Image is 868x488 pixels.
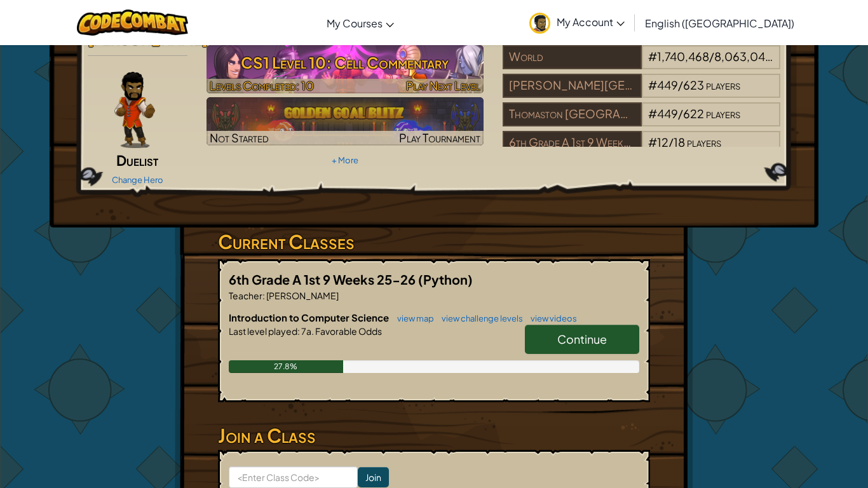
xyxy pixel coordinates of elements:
[648,78,657,92] span: #
[435,313,523,323] a: view challenge levels
[706,106,740,121] span: players
[314,325,382,337] span: Favorable Odds
[207,45,484,93] img: CS1 Level 10: Cell Commentary
[503,86,780,100] a: [PERSON_NAME][GEOGRAPHIC_DATA]#449/623players
[297,325,300,337] span: :
[229,271,418,287] span: 6th Grade A 1st 9 Weeks 25-26
[229,290,262,301] span: Teacher
[674,135,685,149] span: 18
[218,421,650,450] h3: Join a Class
[300,325,314,337] span: 7a.
[229,311,391,323] span: Introduction to Computer Science
[262,290,265,301] span: :
[503,57,780,72] a: World#1,740,468/8,063,046players
[714,49,773,64] span: 8,063,046
[358,467,389,487] input: Join
[668,135,674,149] span: /
[207,45,484,93] a: Play Next Level
[524,313,577,323] a: view videos
[557,332,607,346] span: Continue
[503,45,641,69] div: World
[116,151,158,169] span: Duelist
[503,131,641,155] div: 6th Grade A 1st 9 Weeks 25-26
[406,78,480,93] span: Play Next Level
[648,49,657,64] span: #
[709,49,714,64] span: /
[529,13,550,34] img: avatar
[678,106,683,121] span: /
[114,72,155,148] img: duelist-pose.png
[774,49,808,64] span: players
[327,17,383,30] span: My Courses
[657,49,709,64] span: 1,740,468
[648,106,657,121] span: #
[229,325,297,337] span: Last level played
[645,17,794,30] span: English ([GEOGRAPHIC_DATA])
[683,78,704,92] span: 623
[265,290,339,301] span: [PERSON_NAME]
[657,78,678,92] span: 449
[639,6,801,40] a: English ([GEOGRAPHIC_DATA])
[229,360,343,373] div: 27.8%
[657,135,668,149] span: 12
[320,6,400,40] a: My Courses
[418,271,473,287] span: (Python)
[687,135,721,149] span: players
[112,175,163,185] a: Change Hero
[77,10,188,36] img: CodeCombat logo
[207,48,484,77] h3: CS1 Level 10: Cell Commentary
[207,97,484,146] a: Not StartedPlay Tournament
[332,155,358,165] a: + More
[706,78,740,92] span: players
[503,143,780,158] a: 6th Grade A 1st 9 Weeks 25-26#12/18players
[648,135,657,149] span: #
[503,74,641,98] div: [PERSON_NAME][GEOGRAPHIC_DATA]
[657,106,678,121] span: 449
[683,106,704,121] span: 622
[678,78,683,92] span: /
[210,130,269,145] span: Not Started
[391,313,434,323] a: view map
[210,78,314,93] span: Levels Completed: 10
[399,130,480,145] span: Play Tournament
[207,97,484,146] img: Golden Goal
[218,227,650,256] h3: Current Classes
[229,466,358,488] input: <Enter Class Code>
[503,102,641,126] div: Thomaston [GEOGRAPHIC_DATA]
[523,3,631,43] a: My Account
[557,15,625,29] span: My Account
[503,114,780,129] a: Thomaston [GEOGRAPHIC_DATA]#449/622players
